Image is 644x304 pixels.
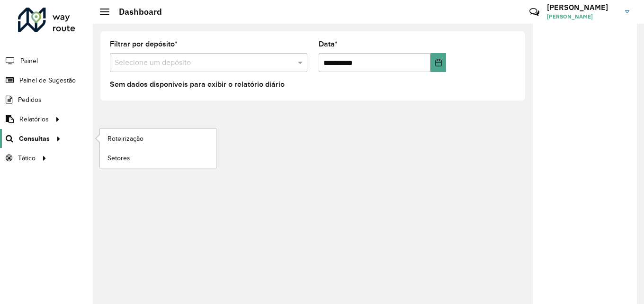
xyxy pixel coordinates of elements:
[430,53,446,72] button: Choose Date
[547,3,618,12] h3: [PERSON_NAME]
[524,2,545,22] a: Contato Rápido
[107,153,130,163] span: Setores
[18,153,36,163] span: Tático
[109,7,162,17] h2: Dashboard
[110,38,178,50] label: Filtrar por depósito
[100,148,216,167] a: Setores
[110,79,285,90] label: Sem dados disponíveis para exibir o relatório diário
[107,134,143,144] span: Roteirização
[19,134,50,144] span: Consultas
[319,38,338,50] label: Data
[20,56,38,66] span: Painel
[100,129,216,148] a: Roteirização
[19,75,76,85] span: Painel de Sugestão
[547,12,618,21] span: [PERSON_NAME]
[18,95,42,105] span: Pedidos
[19,114,49,124] span: Relatórios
